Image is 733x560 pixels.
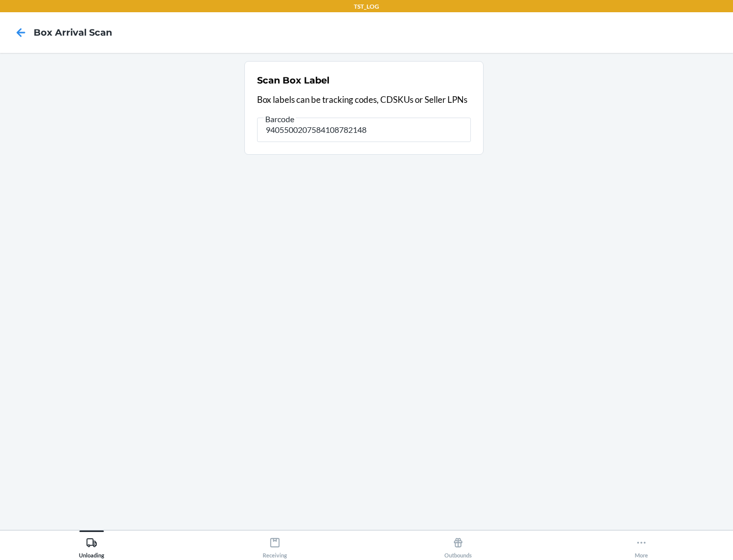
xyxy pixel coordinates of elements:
[264,114,296,124] span: Barcode
[635,533,648,558] div: More
[257,74,329,87] h2: Scan Box Label
[354,2,379,11] p: TST_LOG
[257,118,471,142] input: Barcode
[263,533,287,558] div: Receiving
[183,530,366,558] button: Receiving
[79,533,104,558] div: Unloading
[444,533,472,558] div: Outbounds
[34,26,112,39] h4: Box Arrival Scan
[366,530,550,558] button: Outbounds
[257,93,471,106] p: Box labels can be tracking codes, CDSKUs or Seller LPNs
[550,530,733,558] button: More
